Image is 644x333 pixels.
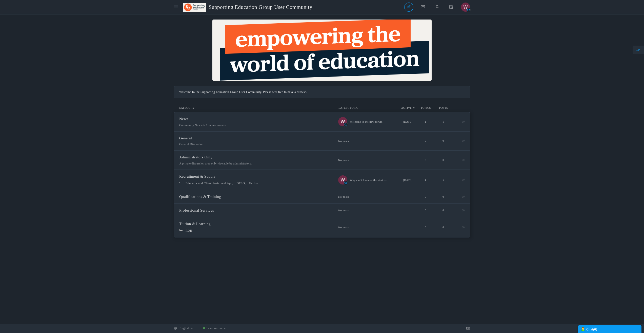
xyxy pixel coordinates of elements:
[179,118,188,121] a: News
[338,139,417,142] i: No posts
[593,328,597,331] span: ( )
[209,1,316,13] span: Supporting Education Group User Community
[581,326,639,332] div: Chat
[425,120,426,123] span: 1
[179,156,212,159] a: Administrators Only
[179,90,465,94] div: Welcome to the Supporting Education Group User Community. Please feel free to have a browse.
[399,175,417,184] time: [DATE]
[435,106,452,109] li: Posts
[236,181,246,185] a: DESO
[179,155,212,159] span: Administrators Only
[350,175,388,184] a: Why can't I amend the start and end time of a booking
[179,195,221,199] span: Qualifications & Training
[338,117,347,126] img: 5xHa99fWrB0hYO9mUFABYIUVEAYKnICqMACwyoKACwVGSFUYAFBlQUAFgqssIowAIDKgoALBVZYRRggQEVBQCWiqwwCrDAgIo...
[442,226,444,229] span: 0
[442,178,444,181] span: 1
[338,175,347,184] img: 5xHa99fWrB0hYO9mUFABYIUVEAYKnICqMACwyoKACwVGSFUYAFBlQUAFgqssIowAIDKgoALBVZYRRggQEVBQCWiqwwCrDAgIo...
[179,195,221,198] a: Qualifications & Training
[179,106,328,109] li: Category
[338,195,417,198] i: No posts
[417,106,435,109] li: Topics
[399,106,417,109] span: Activity
[425,226,426,229] span: 0
[425,139,426,142] span: 0
[338,209,417,212] i: No posts
[399,117,417,126] time: [DATE]
[179,326,189,330] span: English
[425,195,426,198] span: 0
[179,208,214,212] span: Professional Services
[442,195,444,198] span: 0
[183,1,316,13] a: Supporting Education Group User Community
[183,3,209,12] img: SEG.png
[338,159,417,162] i: No posts
[338,106,358,109] span: Latest Topic
[186,181,233,185] a: Educator and Client Portal and App
[338,226,417,229] i: No posts
[179,209,214,212] a: Professional Services
[425,209,426,212] span: 0
[442,209,444,212] span: 0
[203,326,226,330] a: 1
[442,139,444,142] span: 0
[442,158,444,161] span: 0
[179,175,216,178] a: Recruitment & Supply
[179,222,211,226] span: Tuition & Learning
[249,181,258,185] a: Evolve
[425,158,426,161] span: 0
[425,178,426,181] span: 1
[179,137,192,140] a: General
[442,120,444,123] span: 1
[179,117,188,121] span: News
[179,174,216,178] span: Recruitment & Supply
[461,3,470,12] img: 5xHa99fWrB0hYO9mUFABYIUVEAYKnICqMACwyoKACwVGSFUYAFBlQUAFgqssIowAIDKgoALBVZYRRggQEVBQCWiqwwCrDAgIo...
[208,326,223,330] span: user online
[350,117,384,126] a: Welcome to the new forum!
[179,136,192,140] span: General
[186,229,192,232] a: RDB
[594,328,596,331] strong: 0
[179,223,211,226] a: Tuition & Learning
